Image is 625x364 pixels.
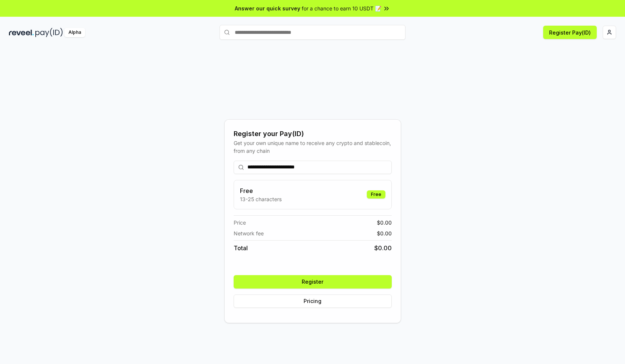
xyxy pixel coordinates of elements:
div: Get your own unique name to receive any crypto and stablecoin, from any chain [234,139,392,155]
div: Alpha [64,28,85,37]
span: Network fee [234,229,264,237]
p: 13-25 characters [240,195,282,203]
img: pay_id [35,28,63,37]
span: Price [234,219,246,226]
span: for a chance to earn 10 USDT 📝 [302,4,381,12]
span: Answer our quick survey [235,4,300,12]
span: $ 0.00 [377,219,392,226]
span: $ 0.00 [377,229,392,237]
div: Free [367,190,385,199]
button: Register Pay(ID) [543,26,597,39]
h3: Free [240,186,282,195]
button: Pricing [234,294,392,308]
div: Register your Pay(ID) [234,129,392,139]
button: Register [234,275,392,289]
img: reveel_dark [9,28,34,37]
span: $ 0.00 [374,244,392,252]
span: Total [234,244,248,252]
